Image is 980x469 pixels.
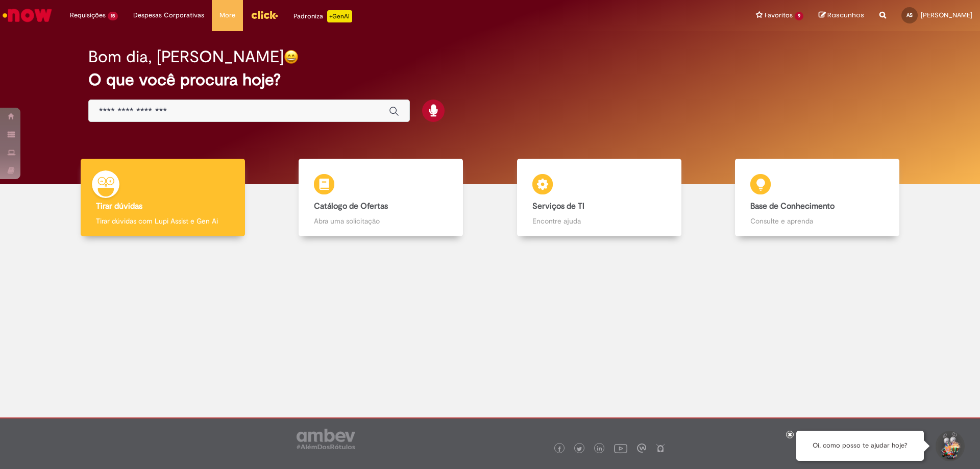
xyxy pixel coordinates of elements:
img: ServiceNow [1,5,54,26]
button: Iniciar Conversa de Suporte [934,431,965,461]
img: logo_footer_facebook.png [557,447,562,452]
img: logo_footer_workplace.png [637,443,646,453]
p: Tirar dúvidas com Lupi Assist e Gen Ai [96,216,230,226]
img: logo_footer_youtube.png [614,441,627,455]
span: Despesas Corporativas [133,10,204,20]
a: Rascunhos [819,11,864,20]
img: logo_footer_naosei.png [656,443,665,453]
h2: Bom dia, [PERSON_NAME] [88,48,284,66]
a: Tirar dúvidas Tirar dúvidas com Lupi Assist e Gen Ai [54,159,272,237]
h2: O que você procura hoje? [88,71,892,89]
p: +GenAi [327,10,352,22]
img: logo_footer_twitter.png [577,447,582,452]
img: click_logo_yellow_360x200.png [251,7,278,22]
span: 9 [795,12,803,20]
div: Padroniza [293,10,352,22]
span: Requisições [70,10,106,20]
a: Base de Conhecimento Consulte e aprenda [708,159,927,237]
b: Tirar dúvidas [96,201,142,211]
img: logo_footer_linkedin.png [597,446,602,452]
span: AS [906,12,913,18]
span: [PERSON_NAME] [921,11,972,19]
span: Rascunhos [827,10,864,20]
a: Catálogo de Ofertas Abra uma solicitação [272,159,491,237]
b: Serviços de TI [532,201,584,211]
span: 15 [108,12,118,20]
p: Abra uma solicitação [314,216,448,226]
b: Catálogo de Ofertas [314,201,388,211]
a: Serviços de TI Encontre ajuda [490,159,708,237]
b: Base de Conhecimento [750,201,835,211]
span: Favoritos [765,10,793,20]
span: More [219,10,235,20]
div: Oi, como posso te ajudar hoje? [796,431,924,461]
p: Encontre ajuda [532,216,666,226]
p: Consulte e aprenda [750,216,884,226]
img: happy-face.png [284,50,299,64]
img: logo_footer_ambev_rotulo_gray.png [297,429,355,449]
